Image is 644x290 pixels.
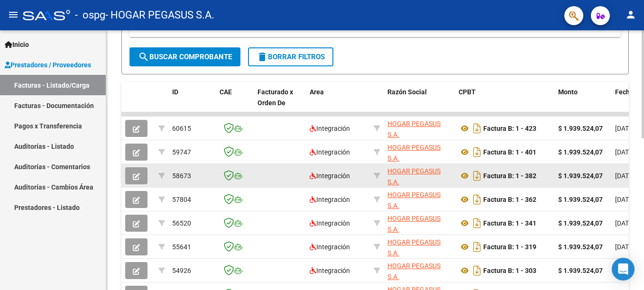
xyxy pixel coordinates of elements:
div: 30717407705 [387,261,451,281]
span: Borrar Filtros [257,53,325,61]
datatable-header-cell: Facturado x Orden De [254,82,306,124]
span: [DATE] [615,219,635,227]
div: 30717407705 [387,142,451,162]
datatable-header-cell: Area [306,82,370,124]
strong: Factura B: 1 - 423 [483,125,536,132]
span: Monto [558,88,578,96]
span: Area [310,88,324,96]
span: 54926 [172,267,191,274]
strong: $ 1.939.524,07 [558,125,603,132]
span: HOGAR PEGASUS S.A. [387,167,441,186]
datatable-header-cell: Razón Social [384,82,455,124]
mat-icon: menu [8,9,19,20]
strong: $ 1.939.524,07 [558,267,603,274]
div: 30717407705 [387,190,451,209]
span: Integración [310,148,350,156]
strong: $ 1.939.524,07 [558,243,603,251]
span: Razón Social [387,88,427,96]
span: 60615 [172,125,191,132]
span: 56520 [172,219,191,227]
span: Inicio [5,39,29,50]
strong: Factura B: 1 - 341 [483,219,536,227]
span: Facturado x Orden De [258,88,293,107]
i: Descargar documento [471,145,483,160]
i: Descargar documento [471,168,483,183]
i: Descargar documento [471,192,483,207]
span: Buscar Comprobante [138,53,232,61]
span: - HOGAR PEGASUS S.A. [105,5,214,26]
i: Descargar documento [471,121,483,136]
span: 57804 [172,196,191,203]
span: Prestadores / Proveedores [5,60,91,70]
div: 30717407705 [387,166,451,186]
strong: $ 1.939.524,07 [558,219,603,227]
span: [DATE] [615,125,635,132]
span: HOGAR PEGASUS S.A. [387,191,441,209]
span: HOGAR PEGASUS S.A. [387,238,441,257]
span: 59747 [172,148,191,156]
span: Integración [310,196,350,203]
strong: Factura B: 1 - 382 [483,172,536,180]
span: [DATE] [615,196,635,203]
span: CPBT [459,88,476,96]
strong: Factura B: 1 - 319 [483,243,536,251]
span: 58673 [172,172,191,180]
span: - ospg [75,5,105,26]
span: Integración [310,219,350,227]
span: [DATE] [615,243,635,251]
datatable-header-cell: Monto [554,82,611,124]
span: [DATE] [615,148,635,156]
span: Integración [310,172,350,180]
strong: Factura B: 1 - 362 [483,196,536,203]
span: HOGAR PEGASUS S.A. [387,215,441,233]
i: Descargar documento [471,239,483,254]
button: Buscar Comprobante [129,47,240,66]
span: HOGAR PEGASUS S.A. [387,144,441,162]
div: 30717407705 [387,237,451,257]
strong: $ 1.939.524,07 [558,172,603,180]
span: CAE [220,88,232,96]
i: Descargar documento [471,263,483,278]
datatable-header-cell: CAE [216,82,254,124]
strong: $ 1.939.524,07 [558,196,603,203]
span: Integración [310,267,350,274]
i: Descargar documento [471,216,483,231]
span: [DATE] [615,172,635,180]
mat-icon: person [625,9,636,20]
span: Integración [310,243,350,251]
div: 30717407705 [387,213,451,233]
strong: $ 1.939.524,07 [558,148,603,156]
mat-icon: delete [257,51,268,63]
div: 30717407705 [387,118,451,138]
span: Integración [310,125,350,132]
span: ID [172,88,178,96]
div: Open Intercom Messenger [612,258,635,281]
span: HOGAR PEGASUS S.A. [387,120,441,138]
datatable-header-cell: CPBT [455,82,554,124]
span: HOGAR PEGASUS S.A. [387,262,441,281]
button: Borrar Filtros [248,47,333,66]
datatable-header-cell: ID [168,82,216,124]
strong: Factura B: 1 - 401 [483,148,536,156]
strong: Factura B: 1 - 303 [483,267,536,274]
mat-icon: search [138,51,149,63]
span: 55641 [172,243,191,251]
